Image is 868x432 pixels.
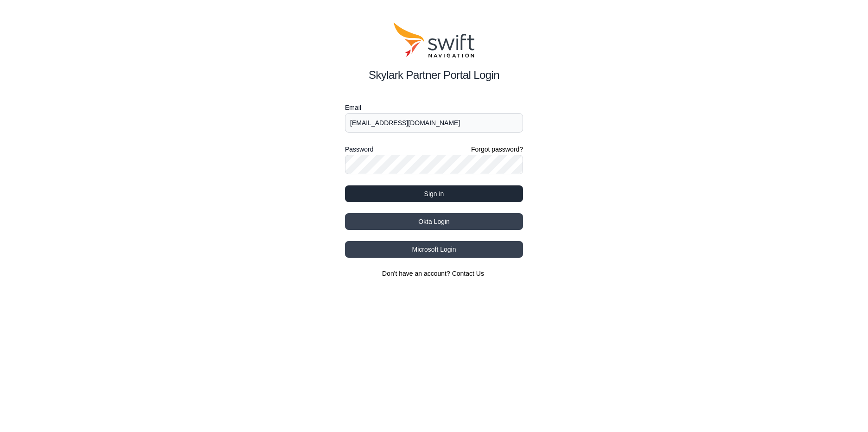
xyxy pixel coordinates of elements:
[345,185,523,202] button: Sign in
[452,270,484,277] a: Contact Us
[345,269,523,278] section: Don't have an account?
[345,102,523,113] label: Email
[345,67,523,83] h2: Skylark Partner Portal Login
[345,144,373,155] label: Password
[345,241,523,258] button: Microsoft Login
[345,213,523,230] button: Okta Login
[471,145,523,154] a: Forgot password?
